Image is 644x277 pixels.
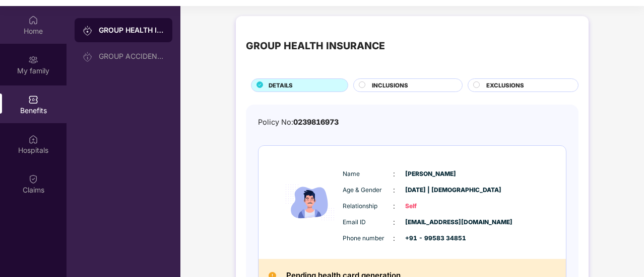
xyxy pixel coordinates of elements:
[486,81,524,90] span: EXCLUSIONS
[393,233,395,244] span: :
[258,117,339,128] div: Policy No:
[343,186,393,195] span: Age & Gender
[405,169,456,179] span: [PERSON_NAME]
[343,169,393,179] span: Name
[269,81,293,90] span: DETAILS
[28,15,38,25] img: svg+xml;base64,PHN2ZyBpZD0iSG9tZSIgeG1sbnM9Imh0dHA6Ly93d3cudzMub3JnLzIwMDAvc3ZnIiB3aWR0aD0iMjAiIG...
[280,161,340,244] img: icon
[293,118,339,126] span: 0239816973
[83,52,93,62] img: svg+xml;base64,PHN2ZyB3aWR0aD0iMjAiIGhlaWdodD0iMjAiIHZpZXdCb3g9IjAgMCAyMCAyMCIgZmlsbD0ibm9uZSIgeG...
[28,134,38,144] img: svg+xml;base64,PHN2ZyBpZD0iSG9zcGl0YWxzIiB4bWxucz0iaHR0cDovL3d3dy53My5vcmcvMjAwMC9zdmciIHdpZHRoPS...
[28,174,38,184] img: svg+xml;base64,PHN2ZyBpZD0iQ2xhaW0iIHhtbG5zPSJodHRwOi8vd3d3LnczLm9yZy8yMDAwL3N2ZyIgd2lkdGg9IjIwIi...
[372,81,408,90] span: INCLUSIONS
[343,234,393,243] span: Phone number
[28,55,38,65] img: svg+xml;base64,PHN2ZyB3aWR0aD0iMjAiIGhlaWdodD0iMjAiIHZpZXdCb3g9IjAgMCAyMCAyMCIgZmlsbD0ibm9uZSIgeG...
[393,201,395,212] span: :
[246,38,385,54] div: GROUP HEALTH INSURANCE
[28,95,38,105] img: svg+xml;base64,PHN2ZyBpZD0iQmVuZWZpdHMiIHhtbG5zPSJodHRwOi8vd3d3LnczLm9yZy8yMDAwL3N2ZyIgd2lkdGg9Ij...
[405,234,456,243] span: +91 - 99583 34851
[405,218,456,227] span: [EMAIL_ADDRESS][DOMAIN_NAME]
[83,26,93,36] img: svg+xml;base64,PHN2ZyB3aWR0aD0iMjAiIGhlaWdodD0iMjAiIHZpZXdCb3g9IjAgMCAyMCAyMCIgZmlsbD0ibm9uZSIgeG...
[343,218,393,227] span: Email ID
[393,217,395,228] span: :
[99,52,164,60] div: GROUP ACCIDENTAL INSURANCE
[393,184,395,196] span: :
[405,186,456,195] span: [DATE] | [DEMOGRAPHIC_DATA]
[405,202,456,211] span: Self
[99,25,164,35] div: GROUP HEALTH INSURANCE
[393,168,395,179] span: :
[343,202,393,211] span: Relationship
